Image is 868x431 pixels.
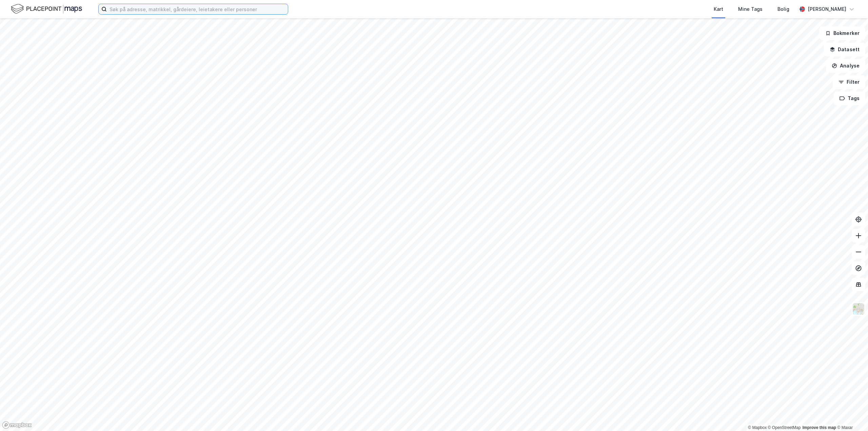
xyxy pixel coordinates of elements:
a: Mapbox [748,425,767,430]
img: logo.f888ab2527a4732fd821a326f86c7f29.svg [11,3,82,15]
div: [PERSON_NAME] [808,5,846,13]
a: OpenStreetMap [768,425,801,430]
iframe: Chat Widget [834,398,868,431]
div: Bolig [777,5,789,13]
img: Z [852,302,865,315]
div: Kart [714,5,723,13]
button: Tags [834,92,865,105]
button: Datasett [824,43,865,56]
button: Bokmerker [820,26,865,40]
input: Søk på adresse, matrikkel, gårdeiere, leietakere eller personer [107,4,288,14]
button: Analyse [826,59,865,73]
a: Improve this map [803,425,836,430]
div: Mine Tags [738,5,763,13]
div: Chatt-widget [834,398,868,431]
a: Mapbox homepage [2,421,32,429]
button: Filter [833,75,865,89]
